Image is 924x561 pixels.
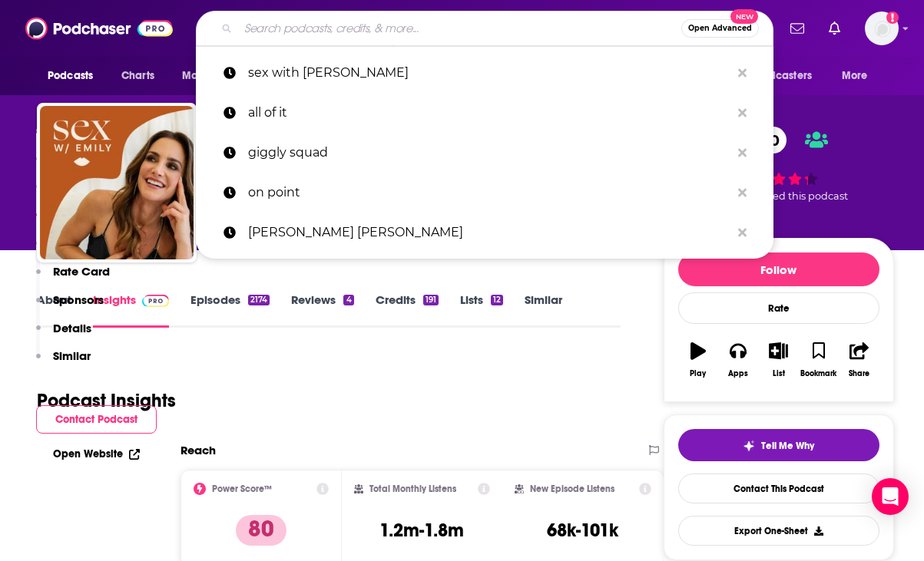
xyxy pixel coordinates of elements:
p: Sponsors [53,292,104,307]
a: Credits191 [376,292,439,328]
div: Apps [728,369,748,378]
span: For Podcasters [738,65,812,87]
button: Bookmark [799,332,839,388]
div: List [773,369,785,378]
button: Contact Podcast [36,405,157,434]
img: Podchaser - Follow, Share and Rate Podcasts [25,14,173,43]
h2: Power Score™ [212,483,272,494]
button: Follow [678,252,879,286]
div: Bookmark [800,369,836,378]
span: New [730,9,758,24]
a: all of it [196,93,773,133]
div: 12 [491,295,503,305]
p: ryan rose evans [248,213,730,252]
a: Lists12 [460,292,503,328]
button: Share [839,332,879,388]
button: Open AdvancedNew [681,19,759,38]
a: [PERSON_NAME] [PERSON_NAME] [196,213,773,252]
img: User Profile [865,12,899,45]
h2: New Episode Listens [530,483,614,494]
p: Details [53,321,91,335]
p: 80 [236,515,286,546]
button: Apps [718,332,758,388]
h3: 68k-101k [547,519,618,542]
button: Show profile menu [865,12,899,45]
h2: Reach [180,443,216,457]
span: More [842,65,868,87]
a: on point [196,173,773,213]
button: tell me why sparkleTell Me Why [678,429,879,461]
button: Export One-Sheet [678,516,879,546]
button: open menu [728,61,834,91]
div: Search podcasts, credits, & more... [196,11,773,46]
span: Charts [121,65,154,87]
div: Open Intercom Messenger [872,478,909,515]
span: rated this podcast [759,190,848,202]
a: Show notifications dropdown [823,15,846,41]
p: on point [248,173,730,213]
div: Rate [678,292,879,324]
a: Reviews4 [291,292,353,328]
p: Similar [53,348,91,363]
button: open menu [171,61,257,91]
a: sex with [PERSON_NAME] [196,53,773,93]
button: Sponsors [36,292,104,321]
img: tell me why sparkle [743,440,755,452]
p: all of it [248,93,730,133]
div: Share [849,369,869,378]
span: Monitoring [182,65,237,87]
div: Play [690,369,706,378]
span: Podcasts [48,65,93,87]
button: Similar [36,348,91,377]
p: sex with emily [248,53,730,93]
h3: 1.2m-1.8m [379,519,464,542]
div: 4 [343,295,353,305]
input: Search podcasts, credits, & more... [238,16,681,41]
svg: Add a profile image [886,12,899,24]
h2: Total Monthly Listens [369,483,456,494]
a: Charts [111,61,164,91]
span: Logged in as putnampublicity [865,12,899,45]
a: Episodes2174 [190,292,270,328]
div: 2174 [248,295,270,305]
p: giggly squad [248,133,730,173]
a: Open Website [53,447,140,460]
div: 191 [423,295,439,305]
span: Open Advanced [688,25,752,32]
button: open menu [831,61,887,91]
img: Sex With Emily [40,106,194,259]
button: List [758,332,798,388]
div: 80 13 peoplerated this podcast [664,117,894,212]
button: Play [678,332,718,388]
a: Show notifications dropdown [784,15,810,41]
button: open menu [37,61,113,91]
a: Similar [525,292,562,328]
a: giggly squad [196,133,773,173]
span: Tell Me Why [761,440,814,452]
button: Details [36,321,91,349]
a: Contact This Podcast [678,474,879,503]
